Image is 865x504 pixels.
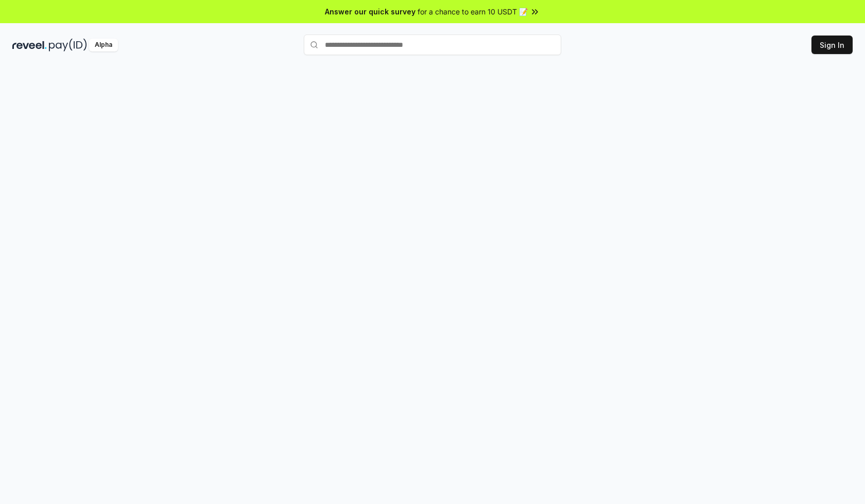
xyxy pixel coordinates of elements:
[418,6,528,17] span: for a chance to earn 10 USDT 📝
[12,39,47,51] img: reveel_dark
[49,39,87,51] img: pay_id
[325,6,416,17] span: Answer our quick survey
[811,36,853,54] button: Sign In
[89,39,118,51] div: Alpha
